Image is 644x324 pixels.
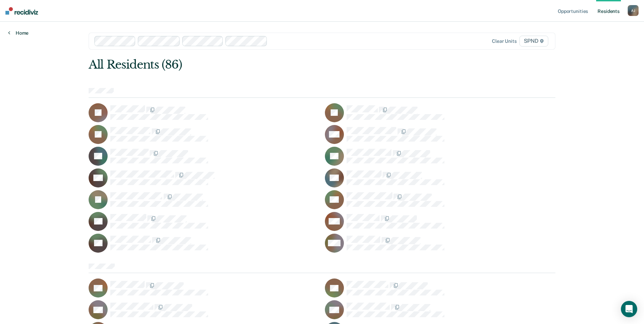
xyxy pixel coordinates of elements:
[621,301,637,317] div: Open Intercom Messenger
[519,36,548,47] span: SPND
[5,7,38,15] img: Recidiviz
[628,5,639,16] button: AJ
[492,38,517,44] div: Clear units
[628,5,639,16] div: A J
[8,30,29,36] a: Home
[89,58,462,72] div: All Residents (86)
